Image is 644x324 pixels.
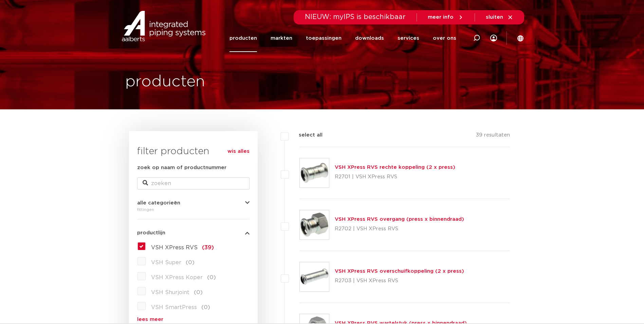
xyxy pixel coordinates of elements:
h1: producten [125,71,205,93]
a: sluiten [486,14,513,20]
span: (39) [202,245,214,250]
a: producten [229,24,257,52]
p: R2701 | VSH XPress RVS [335,172,455,182]
img: Thumbnail for VSH XPress RVS overschuifkoppeling (2 x press) [300,262,329,291]
button: alle categorieën [137,200,250,205]
a: VSH XPress RVS overgang (press x binnendraad) [335,217,464,222]
span: VSH SmartPress [151,305,197,310]
span: VSH Shurjoint [151,290,189,295]
a: toepassingen [306,24,342,52]
p: R2703 | VSH XPress RVS [335,275,464,286]
button: productlijn [137,230,250,235]
span: VSH XPress Koper [151,275,203,280]
img: Thumbnail for VSH XPress RVS rechte koppeling (2 x press) [300,158,329,187]
a: over ons [433,24,456,52]
a: VSH XPress RVS rechte koppeling (2 x press) [335,165,455,170]
span: NIEUW: myIPS is beschikbaar [305,14,406,20]
span: VSH XPress RVS [151,245,198,250]
p: 39 resultaten [476,131,510,142]
span: (0) [207,275,216,280]
a: lees meer [137,317,250,322]
a: wis alles [227,147,250,156]
span: meer info [428,15,454,20]
p: R2702 | VSH XPress RVS [335,223,464,234]
span: VSH Super [151,260,181,265]
span: (0) [186,260,195,265]
img: Thumbnail for VSH XPress RVS overgang (press x binnendraad) [300,210,329,239]
input: zoeken [137,177,250,190]
a: meer info [428,14,464,20]
h3: filter producten [137,145,250,158]
nav: Menu [229,24,456,52]
label: select all [289,131,323,139]
span: productlijn [137,230,165,235]
a: services [398,24,419,52]
span: (0) [201,305,210,310]
label: zoek op naam of productnummer [137,164,226,172]
span: (0) [194,290,203,295]
a: VSH XPress RVS overschuifkoppeling (2 x press) [335,269,464,274]
span: alle categorieën [137,200,180,205]
div: my IPS [490,24,497,52]
span: sluiten [486,15,503,20]
div: fittingen [137,205,250,214]
a: markten [271,24,292,52]
a: downloads [355,24,384,52]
